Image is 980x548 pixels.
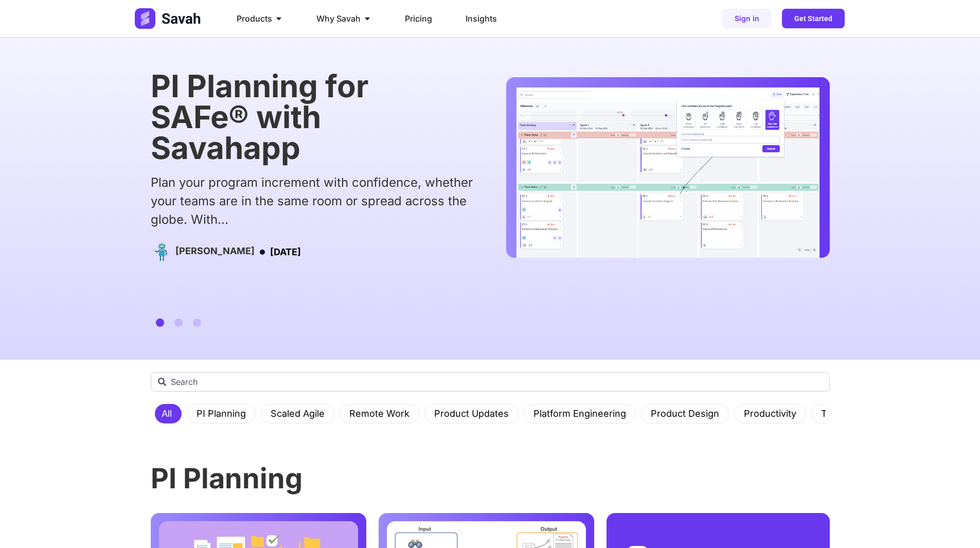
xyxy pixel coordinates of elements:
[174,319,183,327] span: Go to slide 2
[175,245,255,257] h4: [PERSON_NAME]
[738,404,803,423] a: Productivity
[645,404,725,423] a: Product Design
[735,15,759,22] span: Sign in
[270,246,301,257] time: [DATE]
[782,9,845,28] a: Get Started
[815,404,888,423] a: Tips & Guides
[722,9,772,28] a: Sign in
[316,12,361,25] span: Why Savah
[151,465,830,492] h3: PI Planning
[151,67,368,166] a: PI Planning for SAFe® with Savahapp
[151,372,830,392] input: Search
[151,70,830,308] div: 1 / 3
[190,404,252,423] a: PI Planning
[237,12,272,25] span: Products
[527,404,632,423] a: Platform Engineering
[466,12,497,25] a: Insights
[155,404,178,423] a: All
[151,241,171,261] img: Picture of Emerson Cole
[794,15,832,22] span: Get Started
[405,12,432,25] a: Pricing
[343,404,416,423] a: Remote Work
[264,404,331,423] a: Scaled Agile
[156,319,164,327] span: Go to slide 1
[155,404,826,423] nav: Menu
[428,404,515,423] a: Product Updates
[193,319,201,327] span: Go to slide 3
[228,8,590,29] div: Menu Toggle
[228,8,590,29] nav: Menu
[151,173,473,229] div: Plan your program increment with confidence, whether your teams are in the same room or spread ac...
